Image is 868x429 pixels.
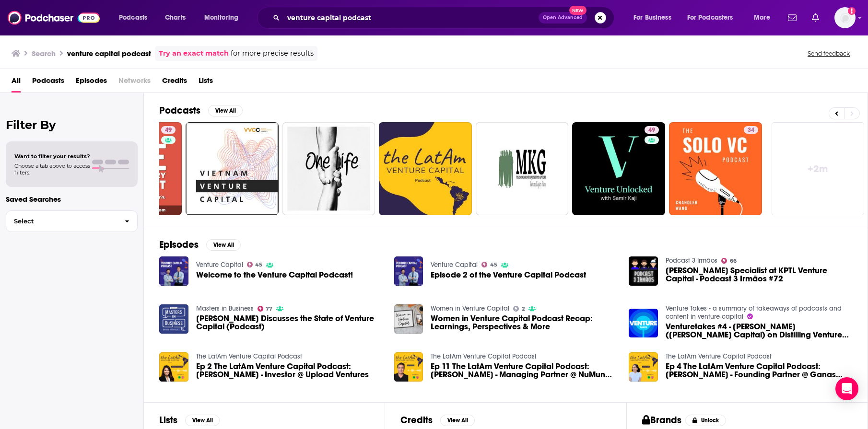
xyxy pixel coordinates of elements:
[645,126,659,134] a: 49
[159,104,200,116] h2: Podcasts
[196,362,383,379] a: Ep 2 The LatAm Venture Capital Podcast: Natalia Gonzalez Vela - Investor @ Upload Ventures
[159,304,188,334] img: David Hall Discusses the State of Venture Capital (Podcast)
[6,210,138,232] button: Select
[834,7,856,28] span: Logged in as SolComms
[642,414,682,426] h2: Brands
[196,271,353,279] a: Welcome to the Venture Capital Podcast!
[440,415,475,426] button: View All
[6,118,138,132] h2: Filter By
[32,73,64,93] a: Podcasts
[569,6,586,15] span: New
[627,10,683,25] button: open menu
[185,415,220,426] button: View All
[747,10,782,25] button: open menu
[834,7,856,28] img: User Profile
[431,261,478,269] a: Venture Capital
[431,314,617,331] a: Women in Venture Capital Podcast Recap: Learnings, Perspectives & More
[6,195,138,204] p: Saved Searches
[67,49,151,58] h3: venture capital podcast
[629,309,658,338] img: Venturetakes #4 - Alex Branton (Sturgeon Capital) on Distilling Venture Capital Podcast
[666,267,852,283] span: [PERSON_NAME] Specialist at KPTL Venture Capital - Podcast 3 Irmãos #72
[394,352,423,382] img: Ep 11 The LatAm Venture Capital Podcast: Ivan Montoya - Managing Partner @ NuMundo Ventures
[666,304,842,321] a: Venture Takes - a summary of takeaways of podcasts and content in venture capital
[754,11,770,24] span: More
[522,307,525,311] span: 2
[159,352,188,382] img: Ep 2 The LatAm Venture Capital Podcast: Natalia Gonzalez Vela - Investor @ Upload Ventures
[629,352,658,382] a: Ep 4 The LatAm Venture Capital Podcast: Lolita Taub - Founding Partner @ Ganas Ventures
[633,11,671,24] span: For Business
[666,256,717,265] a: Podcast 3 Irmãos
[748,126,754,135] span: 34
[666,352,772,360] a: The LatAm Venture Capital Podcast
[400,414,475,426] a: CreditsView All
[431,304,509,313] a: Women in Venture Capital
[681,10,747,25] button: open menu
[730,259,737,263] span: 66
[431,362,617,379] span: Ep 11 The LatAm Venture Capital Podcast: [PERSON_NAME] - Managing Partner @ NuMundo Ventures
[266,7,623,29] div: Search podcasts, credits, & more...
[394,304,423,334] img: Women in Venture Capital Podcast Recap: Learnings, Perspectives & More
[834,7,856,28] button: Show profile menu
[744,126,758,134] a: 34
[196,314,383,331] span: [PERSON_NAME] Discusses the State of Venture Capital (Podcast)
[159,414,177,426] h2: Lists
[196,362,383,379] span: Ep 2 The LatAm Venture Capital Podcast: [PERSON_NAME] - Investor @ Upload Ventures
[666,267,852,283] a: Mariana Caetano Agro Specialist at KPTL Venture Capital - Podcast 3 Irmãos #72
[14,162,90,176] span: Choose a tab above to access filters.
[543,15,583,20] span: Open Advanced
[666,323,852,339] span: Venturetakes #4 - [PERSON_NAME] ([PERSON_NAME] Capital) on Distilling Venture Capital Podcast
[255,263,262,267] span: 45
[198,10,251,25] button: open menu
[199,73,213,93] a: Lists
[165,11,186,24] span: Charts
[808,10,823,26] a: Show notifications dropdown
[204,11,238,24] span: Monitoring
[721,258,737,264] a: 66
[159,104,243,116] a: PodcastsView All
[118,73,151,93] span: Networks
[666,362,852,379] span: Ep 4 The LatAm Venture Capital Podcast: [PERSON_NAME] - Founding Partner @ Ganas Ventures
[848,7,856,15] svg: Add a profile image
[112,10,160,25] button: open menu
[247,262,263,267] a: 45
[687,11,733,24] span: For Podcasters
[666,362,852,379] a: Ep 4 The LatAm Venture Capital Podcast: Lolita Taub - Founding Partner @ Ganas Ventures
[8,9,100,27] img: Podchaser - Follow, Share and Rate Podcasts
[266,307,272,311] span: 77
[208,105,243,116] button: View All
[629,256,658,286] a: Mariana Caetano Agro Specialist at KPTL Venture Capital - Podcast 3 Irmãos #72
[772,122,865,215] a: +2m
[76,73,107,93] a: Episodes
[400,414,433,426] h2: Credits
[231,48,314,59] span: for more precise results
[206,239,241,251] button: View All
[165,126,172,135] span: 49
[394,256,423,286] img: Episode 2 of the Venture Capital Podcast
[196,304,254,313] a: Masters in Business
[159,256,188,286] img: Welcome to the Venture Capital Podcast!
[431,271,586,279] a: Episode 2 of the Venture Capital Podcast
[196,352,302,360] a: The LatAm Venture Capital Podcast
[196,314,383,331] a: David Hall Discusses the State of Venture Capital (Podcast)
[162,73,187,93] span: Credits
[835,377,858,400] div: Open Intercom Messenger
[669,122,762,215] a: 34
[12,73,21,93] a: All
[159,414,220,426] a: ListsView All
[648,126,655,135] span: 49
[666,323,852,339] a: Venturetakes #4 - Alex Branton (Sturgeon Capital) on Distilling Venture Capital Podcast
[685,415,726,426] button: Unlock
[283,10,539,25] input: Search podcasts, credits, & more...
